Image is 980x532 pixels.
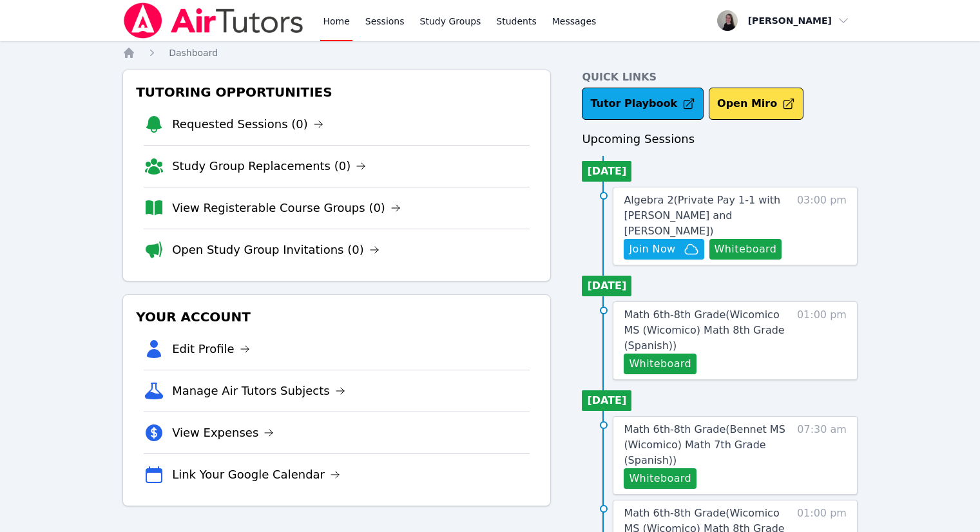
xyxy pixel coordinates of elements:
[172,157,366,175] a: Study Group Replacements (0)
[582,161,631,182] li: [DATE]
[624,307,791,354] a: Math 6th-8th Grade(Wicomico MS (Wicomico) Math 8th Grade (Spanish))
[797,307,847,374] span: 01:00 pm
[624,422,791,468] a: Math 6th-8th Grade(Bennet MS (Wicomico) Math 7th Grade (Spanish))
[624,194,780,237] span: Algebra 2 ( Private Pay 1-1 with [PERSON_NAME] and [PERSON_NAME] )
[624,309,784,352] span: Math 6th-8th Grade ( Wicomico MS (Wicomico) Math 8th Grade (Spanish) )
[582,88,704,120] a: Tutor Playbook
[169,46,218,59] a: Dashboard
[172,466,340,484] a: Link Your Google Calendar
[624,239,704,260] button: Join Now
[797,422,847,489] span: 07:30 am
[709,88,803,120] button: Open Miro
[582,276,631,296] li: [DATE]
[169,48,218,58] span: Dashboard
[133,81,540,104] h3: Tutoring Opportunities
[624,468,697,489] button: Whiteboard
[172,241,380,259] a: Open Study Group Invitations (0)
[624,423,785,466] span: Math 6th-8th Grade ( Bennet MS (Wicomico) Math 7th Grade (Spanish) )
[582,70,858,85] h4: Quick Links
[172,382,345,400] a: Manage Air Tutors Subjects
[172,424,274,442] a: View Expenses
[582,390,631,411] li: [DATE]
[122,46,858,59] nav: Breadcrumb
[122,3,305,39] img: Air Tutors
[582,130,858,148] h3: Upcoming Sessions
[624,193,791,239] a: Algebra 2(Private Pay 1-1 with [PERSON_NAME] and [PERSON_NAME])
[172,340,250,358] a: Edit Profile
[629,242,675,257] span: Join Now
[552,15,597,28] span: Messages
[797,193,847,260] span: 03:00 pm
[133,305,540,328] h3: Your Account
[709,239,782,260] button: Whiteboard
[172,199,401,217] a: View Registerable Course Groups (0)
[624,354,697,374] button: Whiteboard
[172,115,323,133] a: Requested Sessions (0)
